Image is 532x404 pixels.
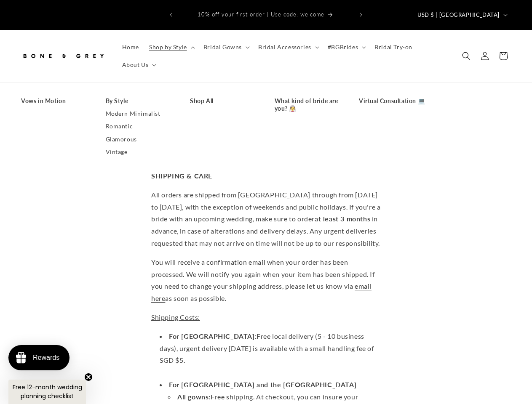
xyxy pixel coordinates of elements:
a: Vows in Motion [21,95,89,107]
a: Virtual Consultation 💻 [359,95,427,107]
span: Bridal Try-on [374,43,412,51]
img: Bone and Grey Bridal [21,47,105,65]
summary: #BGBrides [323,38,369,56]
a: Home [117,38,144,56]
span: Shop by Style [149,43,187,51]
a: By Style [106,95,174,107]
span: 10% off your first order | Use code: welcome [198,11,324,18]
strong: All gowns: [177,393,211,401]
strong: For [GEOGRAPHIC_DATA]: [169,332,257,340]
span: SHIPPING & CARE [151,172,212,180]
a: Bone and Grey Bridal [18,43,109,68]
a: What kind of bride are you? 👰 [275,95,342,115]
button: Next announcement [352,7,370,23]
span: Home [122,43,139,51]
a: Romantic [106,120,174,133]
span: Free 12-month wedding planning checklist [13,383,82,400]
div: Free 12-month wedding planning checklistClose teaser [8,380,86,404]
a: Vintage [106,146,174,158]
a: Modern Minimalist [106,107,174,120]
summary: About Us [117,56,160,74]
div: Rewards [33,354,59,361]
summary: Search [457,47,476,65]
summary: Bridal Gowns [198,38,253,56]
button: Close teaser [84,373,93,381]
button: Previous announcement [162,7,180,23]
button: USD $ | [GEOGRAPHIC_DATA] [412,7,511,23]
a: Bridal Try-on [369,38,417,56]
span: Bridal Gowns [203,43,242,51]
span: All orders are shipped from [GEOGRAPHIC_DATA] through from [DATE] to [DATE], with the exception o... [151,191,380,247]
strong: at least 3 months [315,215,370,223]
span: USD $ | [GEOGRAPHIC_DATA] [417,11,500,19]
strong: For [GEOGRAPHIC_DATA] and the [GEOGRAPHIC_DATA] [169,380,356,388]
span: About Us [122,61,149,69]
li: Free local delivery (5 - 10 business days), urgent delivery [DATE] is available with a small hand... [160,330,381,379]
span: Shipping Costs: [151,313,200,321]
span: You will receive a confirmation email when your order has been processed. We will notify you agai... [151,258,375,302]
a: Glamorous [106,133,174,146]
summary: Bridal Accessories [253,38,323,56]
span: Bridal Accessories [258,43,311,51]
a: Shop All [190,95,258,107]
summary: Shop by Style [144,38,198,56]
span: #BGBrides [328,43,358,51]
